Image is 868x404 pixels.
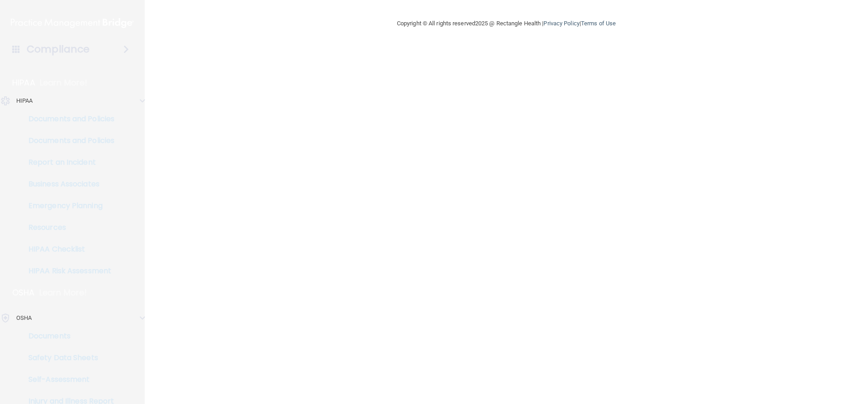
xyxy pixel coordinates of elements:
img: PMB logo [11,14,134,32]
p: Documents and Policies [6,114,129,124]
h4: Compliance [27,43,90,56]
p: HIPAA Checklist [6,245,129,254]
p: OSHA [12,287,35,298]
p: Documents [6,332,129,341]
p: HIPAA [16,95,33,106]
p: Learn More! [40,77,88,88]
p: Documents and Policies [6,136,129,145]
p: Safety Data Sheets [6,353,129,362]
a: Terms of Use [581,20,616,27]
a: Privacy Policy [543,20,579,27]
p: Self-Assessment [6,375,129,384]
p: Report an Incident [6,158,129,167]
p: OSHA [16,313,32,323]
p: HIPAA [12,77,35,88]
div: Copyright © All rights reserved 2025 @ Rectangle Health | | [341,9,671,38]
p: Resources [6,223,129,232]
p: HIPAA Risk Assessment [6,266,129,276]
p: Business Associates [6,180,129,189]
p: Learn More! [39,287,87,298]
p: Emergency Planning [6,201,129,210]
